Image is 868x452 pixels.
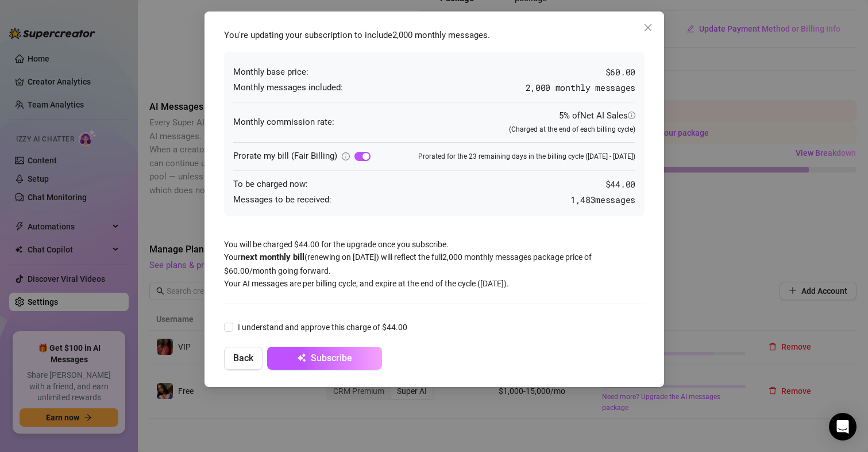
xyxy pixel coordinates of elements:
span: To be charged now: [233,178,308,191]
span: You're updating your subscription to include 2,000 monthly messages . [224,30,490,40]
div: Open Intercom Messenger [829,413,857,440]
span: 5% of [559,110,635,121]
span: Subscribe [311,353,352,363]
strong: next monthly bill [241,252,304,262]
span: 2,000 monthly messages [525,82,635,93]
button: Back [224,347,263,370]
span: Prorated for the 23 remaining days in the billing cycle ([DATE] - [DATE]) [418,151,635,162]
span: $ 44.00 [605,178,635,191]
span: I understand and approve this charge of $44.00 [233,321,412,334]
span: Prorate my bill (Fair Billing) [233,151,337,161]
div: You will be charged $44.00 for the upgrade once you subscribe. Your (renewing on [DATE] ) will re... [218,23,650,376]
span: Back [233,353,253,363]
span: (Charged at the end of each billing cycle) [509,125,635,133]
span: Close [639,23,657,32]
span: info-circle [342,152,350,160]
span: 1,483 messages [570,193,635,207]
button: Subscribe [267,347,382,370]
span: close [643,23,653,32]
span: Monthly base price: [233,66,308,79]
span: Monthly messages included: [233,81,343,95]
button: Close [639,18,657,37]
span: $60.00 [605,66,635,79]
span: Messages to be received: [233,193,331,207]
span: info-circle [628,112,635,119]
div: Net AI Sales [580,109,635,123]
span: Monthly commission rate: [233,116,334,129]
